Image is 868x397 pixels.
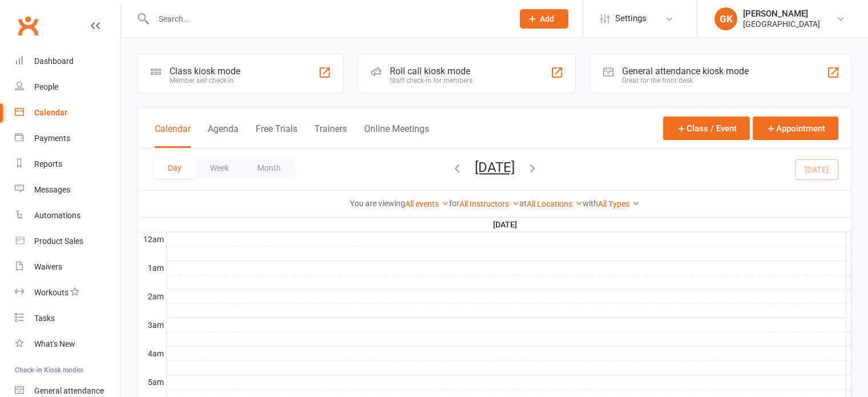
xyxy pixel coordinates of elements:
button: [DATE] [475,159,515,175]
th: [DATE] [166,218,846,232]
a: All Types [598,199,640,208]
button: Calendar [155,123,191,148]
span: Add [540,14,554,23]
span: Settings [615,6,647,31]
button: Week [196,158,243,178]
a: Automations [15,203,120,228]
div: What's New [34,339,75,348]
div: Messages [34,185,70,194]
button: Online Meetings [364,123,429,148]
div: Calendar [34,108,67,117]
a: Payments [15,126,120,151]
div: General attendance [34,386,104,395]
button: Trainers [314,123,347,148]
div: Reports [34,159,62,169]
div: Staff check-in for members [390,77,473,85]
div: General attendance kiosk mode [622,66,749,77]
th: 3am [138,318,166,332]
div: People [34,82,58,91]
button: Agenda [208,123,239,148]
a: Calendar [15,100,120,126]
div: Tasks [34,314,55,323]
input: Search... [150,11,505,27]
strong: at [519,199,527,208]
th: 5am [138,375,166,389]
button: Class / Event [663,117,750,140]
button: Add [520,9,568,29]
a: All Locations [527,199,583,208]
a: Dashboard [15,49,120,74]
th: 12am [138,232,166,246]
div: Dashboard [34,57,74,66]
a: Product Sales [15,228,120,254]
strong: You are viewing [350,199,405,208]
div: Workouts [34,288,68,297]
a: What's New [15,331,120,357]
a: Messages [15,177,120,203]
div: Product Sales [34,236,83,246]
button: Free Trials [256,123,297,148]
th: 2am [138,289,166,303]
a: Reports [15,151,120,177]
a: People [15,74,120,100]
a: Waivers [15,254,120,280]
strong: for [449,199,459,208]
div: Great for the front desk [622,77,749,85]
strong: with [583,199,598,208]
div: Automations [34,211,80,220]
div: [GEOGRAPHIC_DATA] [743,19,820,29]
div: Class kiosk mode [169,66,240,77]
a: Clubworx [14,11,42,40]
a: Tasks [15,306,120,331]
th: 4am [138,346,166,360]
div: GK [714,7,737,30]
div: [PERSON_NAME] [743,9,820,19]
button: Day [154,158,196,178]
a: All events [405,199,449,208]
div: Payments [34,134,70,143]
div: Member self check-in [169,77,240,85]
a: All Instructors [459,199,519,208]
div: Waivers [34,262,62,271]
button: Appointment [753,117,838,140]
button: Month [243,158,295,178]
a: Workouts [15,280,120,306]
th: 1am [138,260,166,275]
div: Roll call kiosk mode [390,66,473,77]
